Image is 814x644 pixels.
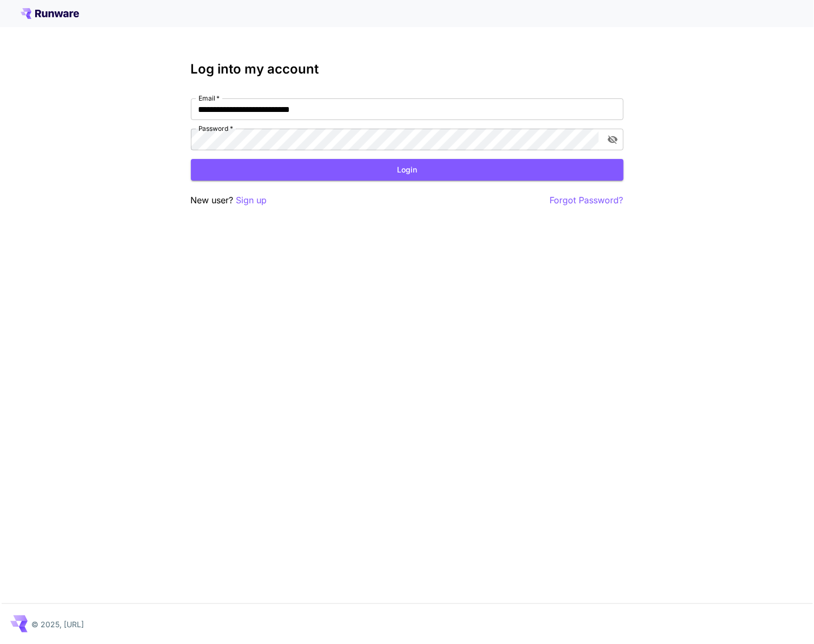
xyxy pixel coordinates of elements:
[191,194,267,207] p: New user?
[550,194,624,207] button: Forgot Password?
[198,124,233,133] label: Password
[191,62,624,77] h3: Log into my account
[191,159,624,181] button: Login
[198,94,220,103] label: Email
[32,619,84,630] p: © 2025, [URL]
[603,130,623,149] button: toggle password visibility
[236,194,267,207] button: Sign up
